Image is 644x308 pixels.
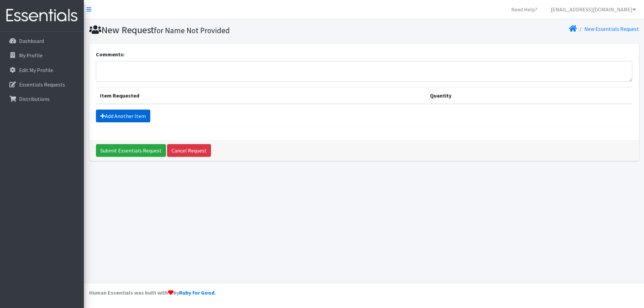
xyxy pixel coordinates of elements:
a: Add Another Item [96,110,150,122]
a: Essentials Requests [3,78,81,91]
a: Distributions [3,92,81,106]
p: Essentials Requests [19,81,65,88]
img: HumanEssentials [3,4,81,27]
small: for Name Not Provided [154,25,230,35]
p: My Profile [19,52,43,59]
h1: New Request [89,24,362,36]
label: Comments: [96,50,124,58]
a: My Profile [3,49,81,62]
a: Dashboard [3,34,81,48]
input: Submit Essentials Request [96,144,166,157]
p: Edit My Profile [19,67,53,73]
a: Need Help? [506,3,543,16]
p: Distributions [19,96,50,102]
a: Cancel Request [167,144,211,157]
a: [EMAIL_ADDRESS][DOMAIN_NAME] [545,3,641,16]
strong: Human Essentials was built with by . [89,289,216,296]
p: Dashboard [19,38,44,44]
a: Edit My Profile [3,63,81,77]
a: New Essentials Request [584,25,639,32]
th: Quantity [426,87,632,104]
th: Item Requested [96,87,426,104]
a: Ruby for Good [179,289,214,296]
